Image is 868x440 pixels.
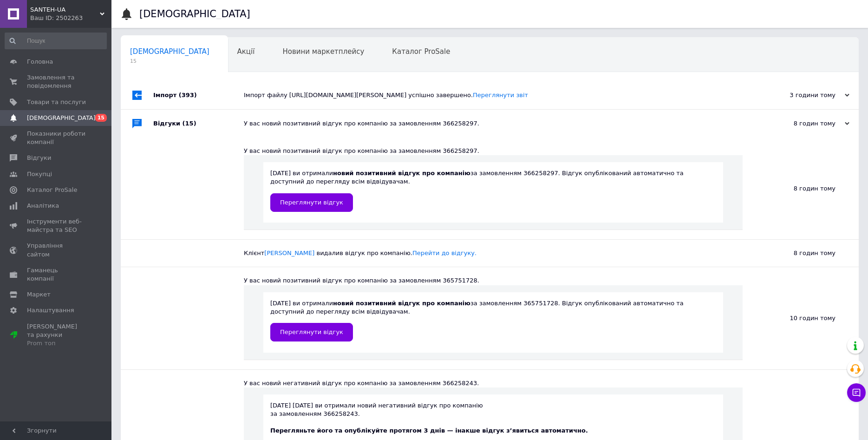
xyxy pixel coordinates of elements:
span: Переглянути відгук [280,199,343,206]
span: Аналітика [27,202,59,210]
div: 8 годин тому [743,138,859,239]
div: Відгуки [153,110,244,138]
b: Перегляньте його та опублікуйте протягом 3 днів — інакше відгук з’явиться автоматично. [270,427,588,434]
button: Чат з покупцем [847,383,866,402]
input: Пошук [5,33,107,49]
a: Переглянути відгук [270,193,353,212]
span: SANTEH-UA [30,6,100,14]
div: У вас новий позитивний відгук про компанію за замовленням 366258297. [244,147,743,155]
a: [PERSON_NAME] [264,250,314,256]
div: У вас новий позитивний відгук про компанію за замовленням 365751728. [244,276,743,285]
div: Імпорт [153,81,244,109]
span: Управління сайтом [27,242,86,258]
span: Відгуки [27,154,51,162]
span: Товари та послуги [27,98,86,106]
span: (15) [183,120,196,127]
span: [PERSON_NAME] та рахунки [27,322,86,348]
span: Акції [237,47,255,56]
div: У вас новий негативний відгук про компанію за замовленням 366258243. [244,379,743,387]
span: Налаштування [27,306,74,315]
span: Новини маркетплейсу [282,47,364,56]
h1: [DEMOGRAPHIC_DATA] [139,8,250,20]
span: [DEMOGRAPHIC_DATA] [130,47,209,56]
span: Гаманець компанії [27,266,86,283]
a: Переглянути звіт [473,92,528,99]
b: новий позитивний відгук про компанію [333,300,470,307]
span: видалив відгук про компанію. [317,250,477,256]
span: Показники роботи компанії [27,130,86,146]
div: Ваш ID: 2502263 [30,14,111,22]
span: [DEMOGRAPHIC_DATA] [27,114,96,122]
span: Маркет [27,290,51,299]
div: 10 годин тому [743,267,859,369]
span: Замовлення та повідомлення [27,73,86,90]
div: У вас новий позитивний відгук про компанію за замовленням 366258297. [244,119,757,128]
div: [DATE] ви отримали за замовленням 365751728. Відгук опублікований автоматично та доступний до пер... [270,299,716,341]
span: Переглянути відгук [280,328,343,335]
span: 15 [95,114,107,122]
span: Інструменти веб-майстра та SEO [27,217,86,234]
div: [DATE] ви отримали за замовленням 366258297. Відгук опублікований автоматично та доступний до пер... [270,169,716,211]
span: Покупці [27,170,52,178]
div: Імпорт файлу [URL][DOMAIN_NAME][PERSON_NAME] успішно завершено. [244,91,757,99]
a: Перейти до відгуку. [412,250,476,256]
span: (393) [179,92,197,99]
b: новий позитивний відгук про компанію [333,170,470,177]
span: 15 [130,58,209,65]
span: Клієнт [244,250,476,256]
div: 8 годин тому [757,119,849,128]
div: 8 годин тому [743,240,859,267]
a: Переглянути відгук [270,323,353,341]
span: Каталог ProSale [392,47,450,56]
div: 3 години тому [757,91,849,99]
span: Каталог ProSale [27,186,77,194]
span: Головна [27,58,53,66]
div: Prom топ [27,339,86,348]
